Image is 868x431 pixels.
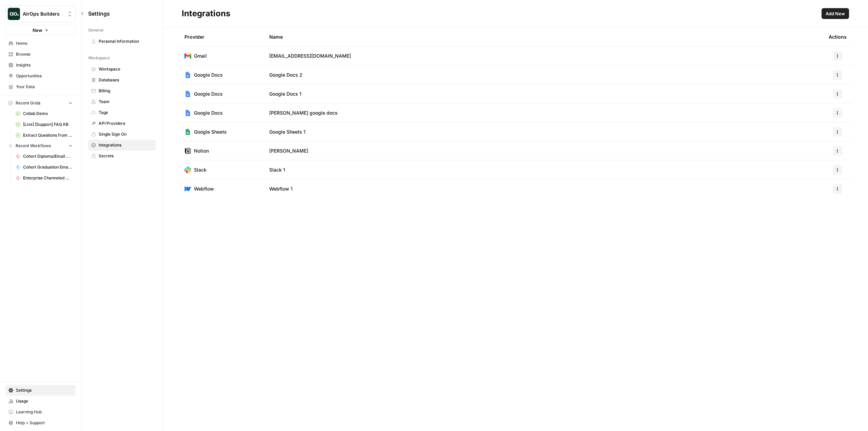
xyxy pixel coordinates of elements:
[8,8,20,20] img: AirOps Builders Logo
[5,71,76,81] a: Opportunities
[23,11,64,17] span: AirOps Builders
[13,130,76,141] a: Extract Questions from Slack > FAQ Grid
[23,175,73,181] span: Enterprise Channeled Weekly Outreach
[5,81,76,92] a: Your Data
[269,72,302,78] span: Google Docs 2
[184,166,191,173] img: Slack
[269,53,351,59] span: [EMAIL_ADDRESS][DOMAIN_NAME]
[194,91,223,97] span: Google Docs
[5,38,76,49] a: Home
[99,142,153,148] span: Integrations
[16,143,51,149] span: Recent Workflows
[269,148,308,154] span: [PERSON_NAME]
[16,420,73,426] span: Help + Support
[269,27,818,46] div: Name
[184,27,204,46] div: Provider
[23,153,73,159] span: Cohort Diploma/Email Generator
[99,99,153,105] span: Team
[88,27,103,33] span: General
[33,27,42,34] span: New
[829,27,847,46] div: Actions
[826,10,845,17] span: Add New
[194,72,223,78] span: Google Docs
[16,398,73,404] span: Usage
[88,55,110,61] span: Workspace
[16,84,73,90] span: Your Data
[13,173,76,183] a: Enterprise Channeled Weekly Outreach
[822,8,849,19] button: Add New
[88,129,156,140] a: Single Sign On
[5,25,76,35] button: New
[88,140,156,151] a: Integrations
[13,108,76,119] a: Collab Demo
[194,148,209,154] span: Notion
[269,166,285,173] span: Slack 1
[194,53,207,59] span: Gmail
[5,60,76,71] a: Insights
[16,409,73,415] span: Learning Hub
[184,148,191,154] img: Notion
[88,107,156,118] a: Tags
[269,110,338,116] span: [PERSON_NAME] google docs
[5,49,76,60] a: Browse
[194,129,227,135] span: Google Sheets
[99,77,153,83] span: Databases
[194,110,223,116] span: Google Docs
[99,120,153,126] span: API Providers
[88,151,156,161] a: Secrets
[5,141,76,151] button: Recent Workflows
[88,75,156,85] a: Databases
[5,417,76,428] button: Help + Support
[194,185,214,192] span: Webflow
[99,131,153,137] span: Single Sign On
[16,40,73,46] span: Home
[16,73,73,79] span: Opportunities
[5,407,76,417] a: Learning Hub
[13,162,76,173] a: Cohort Graduation Email Sender v2
[13,151,76,162] a: Cohort Diploma/Email Generator
[16,62,73,68] span: Insights
[184,53,191,59] img: Gmail
[23,121,73,128] span: [Live] [Support] FAQ KB
[88,64,156,75] a: Workspace
[184,129,191,135] img: Google Sheets
[99,66,153,72] span: Workspace
[5,385,76,396] a: Settings
[99,38,153,44] span: Personal Information
[16,100,40,106] span: Recent Grids
[88,85,156,96] a: Billing
[194,166,206,173] span: Slack
[16,387,73,393] span: Settings
[13,119,76,130] a: [Live] [Support] FAQ KB
[23,164,73,170] span: Cohort Graduation Email Sender v2
[269,185,293,192] span: Webflow 1
[99,88,153,94] span: Billing
[184,72,191,78] img: Google Docs
[269,91,301,97] span: Google Docs 1
[16,51,73,57] span: Browse
[88,96,156,107] a: Team
[5,98,76,108] button: Recent Grids
[99,110,153,116] span: Tags
[88,36,156,47] a: Personal Information
[99,153,153,159] span: Secrets
[269,129,305,135] span: Google Sheets 1
[184,110,191,116] img: Google Docs
[5,396,76,407] a: Usage
[184,91,191,97] img: Google Docs
[184,185,191,192] img: Webflow
[88,9,110,18] span: Settings
[182,8,230,19] div: Integrations
[5,5,76,22] button: Workspace: AirOps Builders
[88,118,156,129] a: API Providers
[23,132,73,138] span: Extract Questions from Slack > FAQ Grid
[23,111,73,117] span: Collab Demo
